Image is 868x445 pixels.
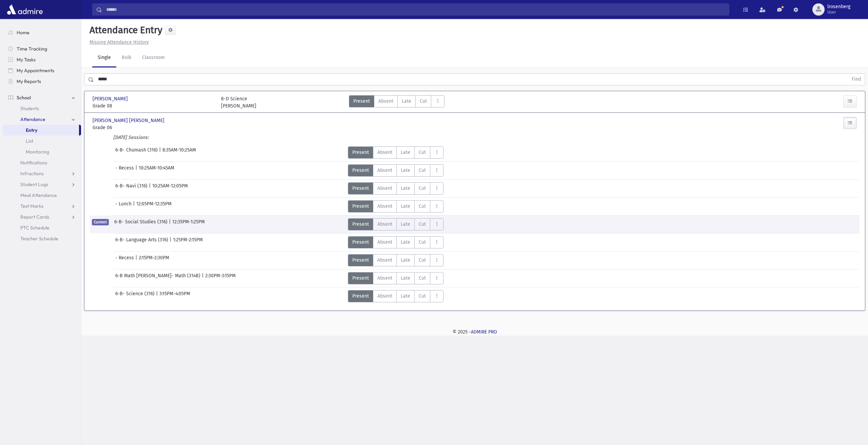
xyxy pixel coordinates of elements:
a: Monitoring [3,146,81,157]
span: [PERSON_NAME] [93,95,129,102]
div: AttTypes [348,164,443,177]
span: Absent [377,239,392,246]
span: Absent [377,275,392,282]
span: 6-B Math [PERSON_NAME]- Math (314B) [115,272,202,284]
span: School [17,95,31,101]
i: [DATE] Sessions: [113,135,149,140]
span: Present [353,98,370,105]
span: 8:35AM-10:25AM [162,146,196,159]
span: Late [401,185,410,192]
div: AttTypes [348,254,443,266]
span: 6-B- Science (316) [115,290,156,302]
span: Absent [377,203,392,210]
span: Present [352,203,369,210]
span: Grade 08 [93,102,214,109]
span: 6-B- Navi (316) [115,182,149,195]
span: - Lunch [115,200,133,213]
span: Absent [377,149,392,156]
a: Attendance [3,114,81,125]
u: Missing Attendance History [90,39,149,45]
span: Cut [419,167,426,174]
span: | [133,200,136,213]
span: - Recess [115,254,135,266]
span: Monitoring [26,149,49,155]
a: My Tasks [3,54,81,65]
span: | [149,182,152,195]
span: | [135,254,139,266]
span: Current [92,219,109,225]
div: © 2025 - [92,328,857,336]
span: Test Marks [20,203,43,209]
span: Attendance [20,116,45,122]
span: Report Cards [20,214,49,220]
div: AttTypes [348,182,443,195]
span: Late [402,98,411,105]
span: Absent [377,167,392,174]
span: 10:25AM-12:05PM [152,182,188,195]
a: Infractions [3,168,81,179]
span: 12:35PM-1:25PM [172,218,205,230]
span: Home [17,29,29,36]
span: Late [401,292,410,300]
span: 2:15PM-2:30PM [139,254,169,266]
span: Students [20,105,39,112]
span: Late [401,275,410,282]
a: Report Cards [3,211,81,222]
span: Present [352,275,369,282]
span: Late [401,203,410,210]
span: Entry [26,127,37,133]
div: 8-D Science [PERSON_NAME] [221,95,256,109]
span: 6-B- Chumash (316) [115,146,159,159]
span: Cut [419,257,426,264]
span: | [156,290,159,302]
span: 10:25AM-10:45AM [139,164,174,177]
a: Home [3,27,81,38]
span: Cut [419,149,426,156]
span: | [169,218,172,230]
span: 1:25PM-2:15PM [173,236,203,248]
div: AttTypes [348,200,443,213]
span: Cut [419,203,426,210]
span: | [159,146,162,159]
span: User [827,9,850,15]
span: My Appointments [17,67,54,74]
span: Student Logs [20,181,48,187]
span: 6-B- Language Arts (316) [115,236,170,248]
span: 2:30PM-3:15PM [205,272,236,284]
a: Notifications [3,157,81,168]
span: Notifications [20,160,47,166]
a: Teacher Schedule [3,233,81,244]
span: | [170,236,173,248]
span: List [26,138,33,144]
span: Infractions [20,170,44,177]
span: [PERSON_NAME] [PERSON_NAME] [93,117,166,124]
span: 12:05PM-12:35PM [136,200,172,213]
span: - Recess [115,164,135,177]
a: Time Tracking [3,43,81,54]
span: Teacher Schedule [20,236,58,242]
span: Cut [419,275,426,282]
a: PTC Schedule [3,222,81,233]
span: lrosenberg [827,4,850,9]
span: Late [401,221,410,228]
a: Student Logs [3,179,81,190]
div: AttTypes [348,272,443,284]
span: My Tasks [17,57,36,63]
span: Cut [419,239,426,246]
span: Absent [377,221,392,228]
span: Present [352,221,369,228]
span: PTC Schedule [20,225,50,231]
span: Late [401,167,410,174]
a: Missing Attendance History [87,39,149,45]
span: Present [352,185,369,192]
a: School [3,92,81,103]
a: My Appointments [3,65,81,76]
a: Meal Attendance [3,190,81,201]
a: ADMIRE PRO [471,329,497,335]
span: My Reports [17,78,41,84]
span: Absent [377,185,392,192]
span: Cut [419,185,426,192]
span: Meal Attendance [20,192,57,198]
span: Present [352,257,369,264]
a: List [3,136,81,146]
